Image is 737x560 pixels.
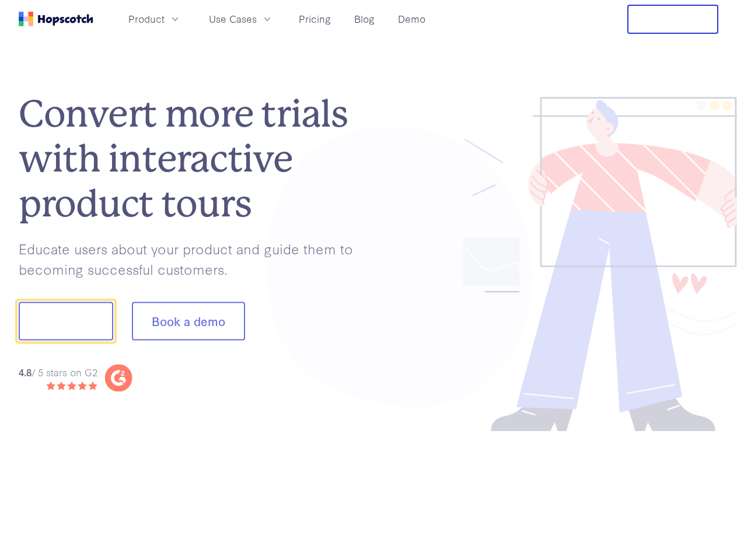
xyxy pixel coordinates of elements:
span: Use Cases [209,12,257,26]
a: Blog [350,9,379,29]
a: Demo [393,9,430,29]
a: Home [19,12,93,26]
button: Free Trial [627,5,718,34]
strong: 4.8 [19,365,32,378]
span: Product [128,12,165,26]
h1: Convert more trials with interactive product tours [19,92,369,226]
div: / 5 stars on G2 [19,365,97,379]
button: Book a demo [132,302,245,341]
button: Use Cases [202,9,280,29]
button: Product [121,9,188,29]
a: Pricing [294,9,336,29]
button: Show me! [19,302,113,341]
p: Educate users about your product and guide them to becoming successful customers. [19,238,369,278]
